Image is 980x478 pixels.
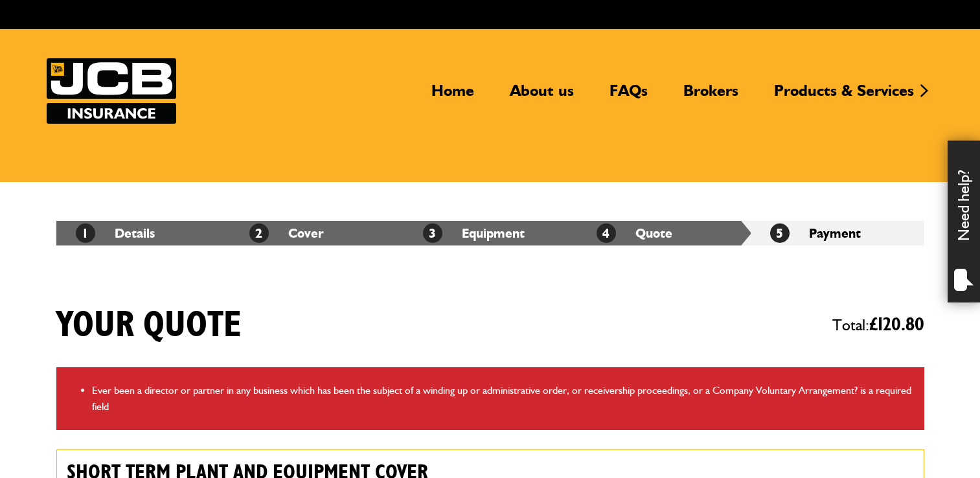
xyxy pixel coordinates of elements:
[832,310,924,340] span: Total:
[869,315,924,334] span: £
[948,141,980,302] div: Need help?
[423,225,525,241] a: 3Equipment
[577,221,751,245] li: Quote
[249,223,269,243] span: 2
[249,225,324,241] a: 2Cover
[764,81,924,111] a: Products & Services
[674,81,748,111] a: Brokers
[597,223,616,243] span: 4
[422,81,484,111] a: Home
[878,315,924,334] span: 120.80
[423,223,442,243] span: 3
[76,223,95,243] span: 1
[500,81,584,111] a: About us
[600,81,657,111] a: FAQs
[56,304,242,347] h1: Your quote
[770,223,790,243] span: 5
[751,221,924,245] li: Payment
[47,58,176,124] a: JCB Insurance Services
[47,58,176,124] img: JCB Insurance Services logo
[92,382,915,415] li: Ever been a director or partner in any business which has been the subject of a winding up or adm...
[76,225,155,241] a: 1Details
